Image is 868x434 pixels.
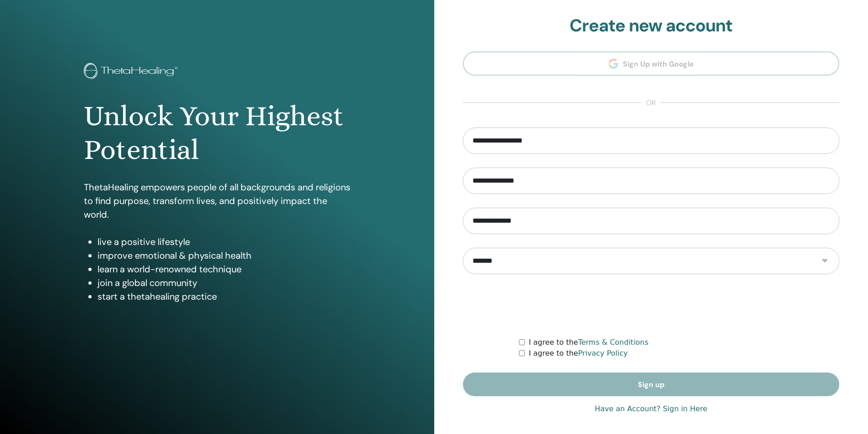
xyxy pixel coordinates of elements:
[98,262,350,276] li: learn a world-renowned technique
[98,249,350,262] li: improve emotional & physical health
[84,180,350,221] p: ThetaHealing empowers people of all backgrounds and religions to find purpose, transform lives, a...
[529,337,648,348] label: I agree to the
[578,338,648,347] a: Terms & Conditions
[582,288,720,323] iframe: reCAPTCHA
[529,348,627,359] label: I agree to the
[84,99,350,167] h1: Unlock Your Highest Potential
[578,349,628,357] a: Privacy Policy
[98,276,350,290] li: join a global community
[595,403,707,414] a: Have an Account? Sign in Here
[98,290,350,303] li: start a thetahealing practice
[463,15,840,36] h2: Create new account
[98,235,350,249] li: live a positive lifestyle
[642,97,661,108] span: or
